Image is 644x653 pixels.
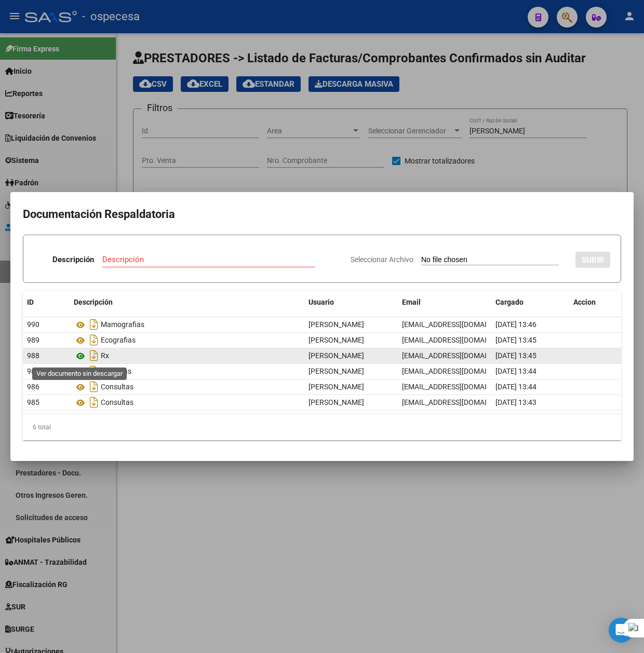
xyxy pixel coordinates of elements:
[87,347,101,364] i: Descargar documento
[87,332,101,348] i: Descargar documento
[74,363,300,379] div: Practicas
[402,336,517,344] span: [EMAIL_ADDRESS][DOMAIN_NAME]
[87,378,101,395] i: Descargar documento
[308,351,364,360] span: [PERSON_NAME]
[402,298,421,306] span: Email
[74,394,300,411] div: Consultas
[87,316,101,333] i: Descargar documento
[308,367,364,375] span: [PERSON_NAME]
[398,291,491,314] datatable-header-cell: Email
[70,291,304,314] datatable-header-cell: Descripción
[575,252,610,268] button: SUBIR
[609,618,634,643] div: Open Intercom Messenger
[402,383,517,391] span: [EMAIL_ADDRESS][DOMAIN_NAME]
[308,383,364,391] span: [PERSON_NAME]
[402,398,517,406] span: [EMAIL_ADDRESS][DOMAIN_NAME]
[304,291,398,314] datatable-header-cell: Usuario
[27,320,39,329] span: 990
[495,398,536,406] span: [DATE] 13:43
[27,398,39,406] span: 985
[87,394,101,411] i: Descargar documento
[23,205,621,224] h2: Documentación Respaldatoria
[27,351,39,360] span: 988
[74,316,300,333] div: Mamografias
[27,383,39,391] span: 986
[74,332,300,348] div: Ecografias
[23,414,621,440] div: 6 total
[402,320,517,329] span: [EMAIL_ADDRESS][DOMAIN_NAME]
[491,291,569,314] datatable-header-cell: Cargado
[27,336,39,344] span: 989
[573,298,596,306] span: Accion
[27,298,34,306] span: ID
[308,320,364,329] span: [PERSON_NAME]
[495,383,536,391] span: [DATE] 13:44
[582,255,604,265] span: SUBIR
[495,336,536,344] span: [DATE] 13:45
[74,378,300,395] div: Consultas
[495,351,536,360] span: [DATE] 13:45
[402,351,517,360] span: [EMAIL_ADDRESS][DOMAIN_NAME]
[308,398,364,406] span: [PERSON_NAME]
[87,363,101,379] i: Descargar documento
[23,291,70,314] datatable-header-cell: ID
[495,298,524,306] span: Cargado
[402,367,517,375] span: [EMAIL_ADDRESS][DOMAIN_NAME]
[351,255,413,264] span: Seleccionar Archivo
[27,367,39,375] span: 987
[52,254,94,266] p: Descripción
[74,347,300,364] div: Rx
[495,320,536,329] span: [DATE] 13:46
[495,367,536,375] span: [DATE] 13:44
[569,291,621,314] datatable-header-cell: Accion
[74,298,113,306] span: Descripción
[308,336,364,344] span: [PERSON_NAME]
[308,298,334,306] span: Usuario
